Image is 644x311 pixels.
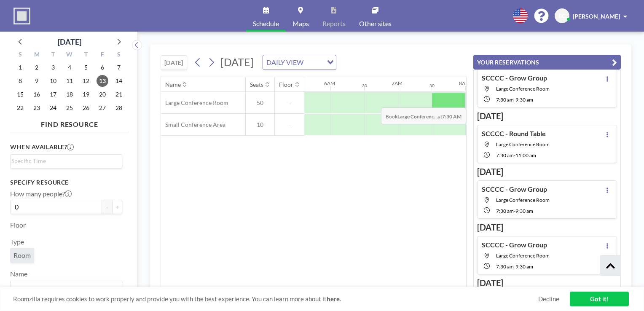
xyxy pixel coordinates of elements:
span: Tuesday, February 10, 2026 [47,75,59,87]
h4: SCCCC - Grow Group [482,74,547,82]
span: - [514,152,515,158]
h4: SCCCC - Round Table [482,129,546,138]
span: Friday, February 27, 2026 [97,102,108,114]
span: Thursday, February 26, 2026 [80,102,92,114]
span: Large Conference Room [496,197,550,203]
span: Friday, February 20, 2026 [97,88,108,100]
img: organization-logo [13,8,30,24]
h3: [DATE] [477,278,617,288]
span: - [514,97,515,103]
div: 8AM [459,80,470,86]
span: Large Conference Room [496,141,550,147]
div: M [29,50,45,61]
span: Tuesday, February 24, 2026 [47,102,59,114]
span: 7:30 AM [496,208,514,214]
span: Thursday, February 19, 2026 [80,88,92,100]
span: - [275,99,304,107]
button: [DATE] [161,55,187,70]
span: Roomzilla requires cookies to work properly and provide you with the best experience. You can lea... [13,295,538,303]
button: YOUR RESERVATIONS [473,55,621,70]
h3: [DATE] [477,166,617,177]
h4: SCCCC - Grow Group [482,241,547,249]
span: Wednesday, February 18, 2026 [64,88,75,100]
span: 10 [246,121,274,129]
span: 9:30 AM [515,263,533,270]
span: Monday, February 16, 2026 [31,88,43,100]
span: Maps [292,20,309,27]
span: [DATE] [220,56,254,68]
span: DAILY VIEW [265,57,305,68]
div: 30 [362,83,367,88]
h3: Specify resource [10,179,122,186]
div: Name [165,81,181,88]
div: Search for option [11,155,122,167]
a: Got it! [570,292,629,306]
span: - [275,121,304,129]
span: - [514,263,515,270]
span: Wednesday, February 4, 2026 [64,62,75,73]
label: Type [10,238,24,246]
span: Thursday, February 12, 2026 [80,75,92,87]
span: 7:30 AM [496,97,514,103]
span: Monday, February 2, 2026 [31,62,43,73]
span: Sunday, February 1, 2026 [14,62,26,73]
span: Friday, February 13, 2026 [97,75,108,87]
label: How many people? [10,190,72,198]
span: Tuesday, February 3, 2026 [47,62,59,73]
span: 9:30 AM [515,97,533,103]
div: Search for option [11,280,122,295]
span: Thursday, February 5, 2026 [80,62,92,73]
span: Sunday, February 8, 2026 [14,75,26,87]
div: W [62,50,78,61]
span: Reports [322,20,346,27]
div: S [12,50,29,61]
span: 50 [246,99,274,107]
b: Large Conferenc... [397,113,438,120]
span: Large Conference Room [161,99,228,107]
span: Large Conference Room [496,86,550,92]
span: Saturday, February 21, 2026 [113,88,125,100]
label: Floor [10,221,26,229]
div: T [78,50,94,61]
span: Monday, February 23, 2026 [31,102,43,114]
input: Search for option [306,57,322,68]
b: 7:30 AM [442,113,462,120]
span: 11:00 AM [515,152,536,158]
div: S [110,50,127,61]
input: Search for option [11,282,117,293]
button: - [102,200,112,214]
h4: SCCCC - Grow Group [482,185,547,193]
span: Schedule [253,20,279,27]
span: Small Conference Area [161,121,225,129]
input: Search for option [11,156,117,166]
span: Saturday, February 14, 2026 [113,75,125,87]
a: here. [327,295,341,303]
div: Floor [279,81,293,88]
span: Sunday, February 22, 2026 [14,102,26,114]
div: 30 [429,83,435,88]
div: 7AM [392,80,402,86]
span: Wednesday, February 11, 2026 [64,75,75,87]
div: T [45,50,62,61]
div: [DATE] [58,36,81,48]
span: Room [13,251,31,259]
span: [PERSON_NAME] [573,13,620,20]
span: Other sites [359,20,392,27]
span: Wednesday, February 25, 2026 [64,102,75,114]
span: Book at [381,107,466,124]
div: Search for option [263,55,336,70]
a: Decline [538,295,559,303]
div: Seats [250,81,263,88]
h3: [DATE] [477,111,617,121]
span: Saturday, February 28, 2026 [113,102,125,114]
span: 9:30 AM [515,208,533,214]
span: Large Conference Room [496,252,550,259]
label: Name [10,270,27,278]
span: 7:30 AM [496,263,514,270]
div: 6AM [324,80,335,86]
span: EC [558,12,566,20]
h3: [DATE] [477,222,617,233]
span: - [514,208,515,214]
span: Tuesday, February 17, 2026 [47,88,59,100]
span: Sunday, February 15, 2026 [14,88,26,100]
